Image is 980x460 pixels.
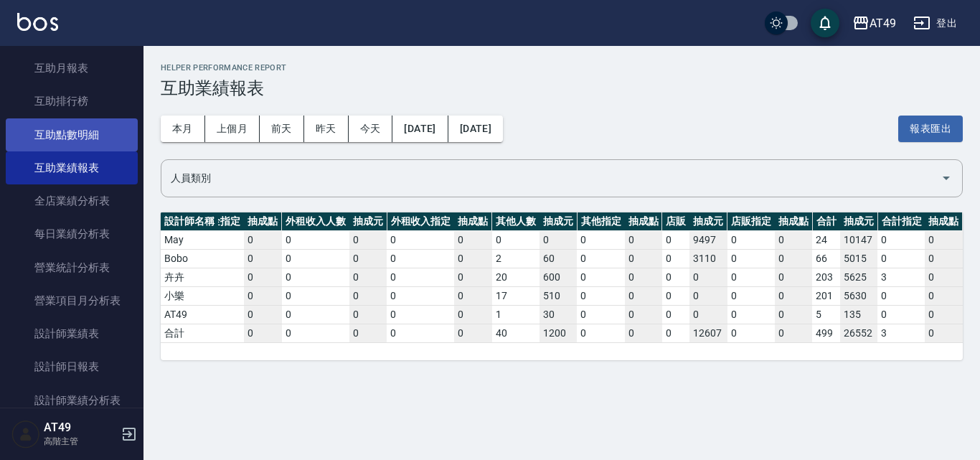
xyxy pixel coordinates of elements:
td: 0 [454,230,491,249]
td: 0 [727,286,775,305]
td: AT49 [161,305,218,324]
td: 0 [925,249,962,268]
td: 40 [492,324,540,342]
th: 合計指定 [877,212,925,231]
td: 0 [775,305,812,324]
td: 499 [812,324,839,342]
td: 0 [727,305,775,324]
button: 本月 [161,116,205,142]
a: 互助業績報表 [6,151,138,184]
th: 抽成點 [244,212,281,231]
td: 0 [387,286,454,305]
th: 其他指定 [577,212,624,231]
a: 設計師業績表 [6,317,138,350]
td: 0 [625,286,662,305]
td: 0 [727,324,775,342]
td: 30 [540,305,577,324]
td: 2 [492,249,540,268]
button: 今天 [349,116,393,142]
td: 0 [625,268,662,286]
td: 0 [349,286,387,305]
td: 0 [925,230,962,249]
td: 1200 [540,324,577,342]
td: 5625 [840,268,877,286]
td: 小樂 [161,286,218,305]
td: 0 [662,324,689,342]
td: 0 [197,286,244,305]
button: save [811,9,839,37]
a: 互助月報表 [6,52,138,85]
h2: Helper Performance Report [161,63,963,72]
th: 其他人數 [492,212,540,231]
td: 0 [197,249,244,268]
td: 0 [387,230,454,249]
td: 203 [812,268,839,286]
td: 60 [540,249,577,268]
td: 0 [689,268,727,286]
td: 0 [625,249,662,268]
a: 報表匯出 [898,116,963,142]
a: 營業統計分析表 [6,251,138,284]
td: 201 [812,286,839,305]
td: 0 [349,268,387,286]
th: 抽成點 [454,212,491,231]
td: 0 [727,230,775,249]
td: 0 [775,230,812,249]
th: 合計 [812,212,839,231]
td: 0 [387,324,454,342]
td: 3 [877,268,925,286]
td: 0 [577,305,624,324]
button: 前天 [260,116,304,142]
td: 10147 [840,230,877,249]
td: 0 [775,286,812,305]
td: 0 [625,230,662,249]
button: 登出 [908,10,963,37]
th: 抽成元 [840,212,877,231]
td: 0 [454,268,491,286]
th: 外租收入人數 [282,212,349,231]
button: [DATE] [448,116,503,142]
td: 0 [877,305,925,324]
td: 1 [492,305,540,324]
td: 0 [197,268,244,286]
button: [DATE] [392,116,448,142]
td: Bobo [161,249,218,268]
td: 0 [454,286,491,305]
td: 12607 [689,324,727,342]
td: 0 [727,268,775,286]
td: 135 [840,305,877,324]
td: 0 [349,305,387,324]
button: Open [935,166,958,189]
td: 0 [454,324,491,342]
div: AT49 [870,14,896,32]
td: May [161,230,218,249]
td: 0 [282,249,349,268]
a: 互助排行榜 [6,85,138,118]
td: 26552 [840,324,877,342]
td: 3110 [689,249,727,268]
td: 0 [387,249,454,268]
td: 0 [349,324,387,342]
th: 店販 [662,212,689,231]
td: 0 [689,286,727,305]
button: 昨天 [304,116,349,142]
td: 0 [244,324,281,342]
td: 合計 [161,324,218,342]
td: 0 [540,230,577,249]
td: 0 [775,268,812,286]
a: 設計師業績分析表 [6,384,138,417]
td: 0 [244,305,281,324]
td: 0 [244,230,281,249]
th: 抽成點 [775,212,812,231]
td: 0 [925,286,962,305]
td: 9497 [689,230,727,249]
td: 0 [662,230,689,249]
td: 20 [492,268,540,286]
td: 0 [625,305,662,324]
a: 營業項目月分析表 [6,284,138,317]
h5: AT49 [44,421,117,435]
td: 3 [877,324,925,342]
td: 5630 [840,286,877,305]
td: 0 [775,324,812,342]
h3: 互助業績報表 [161,78,963,98]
